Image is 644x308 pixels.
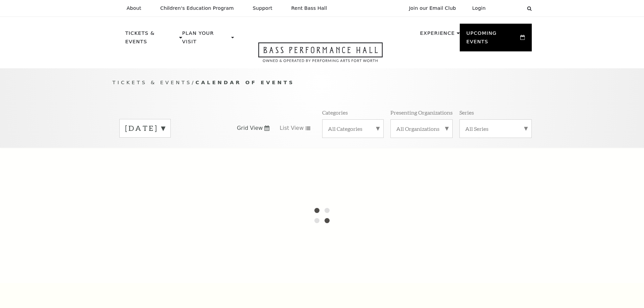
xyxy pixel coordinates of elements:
[125,29,178,50] p: Tickets & Events
[396,125,447,132] label: All Organizations
[280,124,304,132] span: List View
[459,109,474,116] p: Series
[237,124,263,132] span: Grid View
[420,29,455,41] p: Experience
[322,109,348,116] p: Categories
[127,5,141,11] p: About
[182,29,230,50] p: Plan Your Visit
[160,5,234,11] p: Children's Education Program
[113,78,532,87] p: /
[328,125,378,132] label: All Categories
[253,5,272,11] p: Support
[195,79,294,85] span: Calendar of Events
[465,125,526,132] label: All Series
[497,5,521,11] select: Select:
[291,5,327,11] p: Rent Bass Hall
[467,29,519,50] p: Upcoming Events
[125,123,165,134] label: [DATE]
[113,79,192,85] span: Tickets & Events
[390,109,453,116] p: Presenting Organizations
